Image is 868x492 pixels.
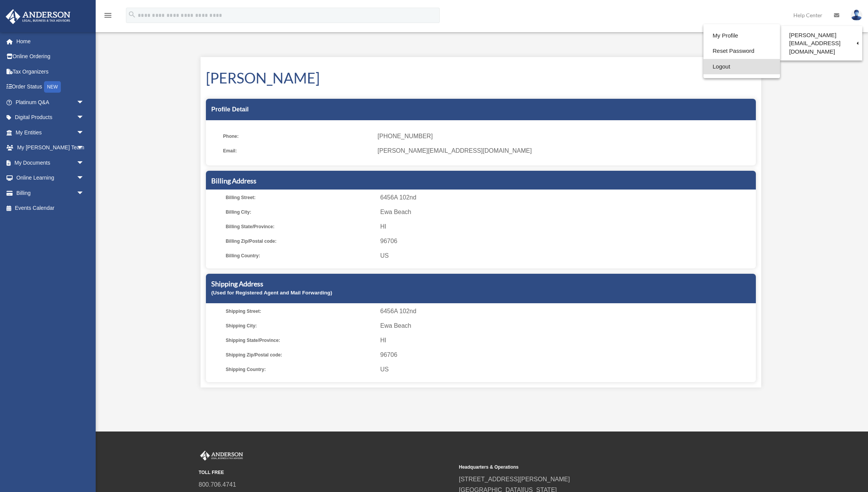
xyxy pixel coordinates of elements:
span: Billing State/Province: [226,221,375,232]
a: Tax Organizers [5,64,96,79]
img: Anderson Advisors Platinum Portal [199,451,245,461]
span: Email: [223,145,372,156]
i: menu [103,11,113,20]
span: [PHONE_NUMBER] [378,131,751,142]
span: HI [380,221,753,232]
span: Ewa Beach [380,207,753,217]
span: Phone: [223,131,372,142]
i: search [128,10,136,19]
a: Reset Password [703,43,780,59]
div: NEW [44,81,61,93]
span: arrow_drop_down [77,170,92,186]
a: Digital Productsarrow_drop_down [5,110,96,125]
span: US [380,364,753,375]
small: Headquarters & Operations [459,463,714,471]
a: Platinum Q&Aarrow_drop_down [5,95,96,110]
a: My Entitiesarrow_drop_down [5,125,96,140]
a: menu [103,13,113,20]
h5: Shipping Address [211,279,751,289]
span: Billing City: [226,207,375,217]
h5: Billing Address [211,176,751,186]
span: Shipping State/Province: [226,335,375,346]
span: arrow_drop_down [77,95,92,110]
a: Billingarrow_drop_down [5,185,96,201]
span: 96706 [380,350,753,360]
a: My Documentsarrow_drop_down [5,155,96,170]
a: Order StatusNEW [5,79,96,95]
span: Shipping Country: [226,364,375,375]
img: User Pic [851,10,862,21]
span: HI [380,335,753,346]
span: arrow_drop_down [77,155,92,171]
span: Billing Street: [226,192,375,203]
span: Shipping Street: [226,306,375,317]
small: TOLL FREE [199,469,454,477]
a: [PERSON_NAME][EMAIL_ADDRESS][DOMAIN_NAME] [780,28,862,59]
span: arrow_drop_down [77,125,92,141]
span: 96706 [380,236,753,247]
small: (Used for Registered Agent and Mail Forwarding) [211,290,332,296]
span: Billing Country: [226,250,375,261]
span: Billing Zip/Postal code: [226,236,375,247]
div: Profile Detail [206,99,756,120]
a: [STREET_ADDRESS][PERSON_NAME] [459,476,570,482]
span: US [380,250,753,261]
a: Logout [703,59,780,75]
span: arrow_drop_down [77,185,92,201]
h1: [PERSON_NAME] [206,68,756,88]
a: My Profile [703,28,780,44]
a: 800.706.4741 [199,481,236,488]
img: Anderson Advisors Platinum Portal [3,9,73,24]
span: arrow_drop_down [77,110,92,126]
span: [PERSON_NAME][EMAIL_ADDRESS][DOMAIN_NAME] [378,145,751,156]
span: Shipping City: [226,320,375,331]
a: Online Ordering [5,49,96,64]
span: Shipping Zip/Postal code: [226,350,375,360]
a: My [PERSON_NAME] Teamarrow_drop_down [5,140,96,155]
span: Ewa Beach [380,320,753,331]
a: Events Calendar [5,201,96,216]
a: Home [5,34,96,49]
span: 6456A 102nd [380,192,753,203]
a: Online Learningarrow_drop_down [5,170,96,186]
span: arrow_drop_down [77,140,92,156]
span: 6456A 102nd [380,306,753,317]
